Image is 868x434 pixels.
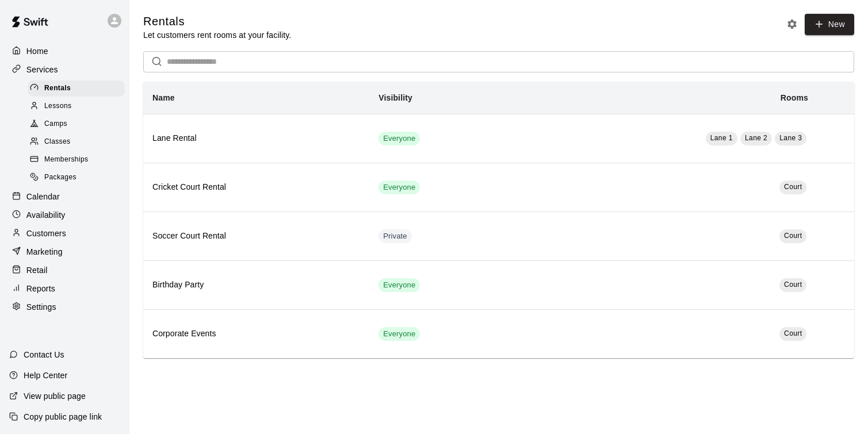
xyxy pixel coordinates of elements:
[24,349,64,360] p: Contact Us
[28,79,129,97] a: Rentals
[9,43,120,60] a: Home
[44,154,88,166] span: Memberships
[9,298,120,316] a: Settings
[152,93,175,102] b: Name
[784,232,802,240] span: Court
[44,136,70,148] span: Classes
[378,133,420,144] span: Everyone
[9,206,120,224] a: Availability
[9,188,120,205] a: Calendar
[9,61,120,78] a: Services
[26,228,66,239] p: Customers
[28,134,125,150] div: Classes
[378,229,412,243] div: This service is hidden, and can only be accessed via a direct link
[24,390,86,402] p: View public page
[710,134,733,142] span: Lane 1
[26,45,48,57] p: Home
[28,97,129,115] a: Lessons
[24,370,67,381] p: Help Center
[26,283,55,294] p: Reports
[745,134,767,142] span: Lane 2
[28,152,125,168] div: Memberships
[152,230,360,243] h6: Soccer Court Rental
[26,191,60,202] p: Calendar
[28,116,125,132] div: Camps
[26,209,66,221] p: Availability
[143,14,291,29] h5: Rentals
[28,133,129,151] a: Classes
[779,134,802,142] span: Lane 3
[783,16,801,33] button: Rental settings
[152,181,360,194] h6: Cricket Court Rental
[9,280,120,297] a: Reports
[44,172,77,183] span: Packages
[44,118,67,130] span: Camps
[378,329,420,340] span: Everyone
[44,83,71,94] span: Rentals
[28,80,125,97] div: Rentals
[44,101,72,112] span: Lessons
[24,411,102,423] p: Copy public page link
[378,182,420,193] span: Everyone
[26,301,56,313] p: Settings
[28,169,129,187] a: Packages
[9,225,120,242] a: Customers
[26,64,58,75] p: Services
[784,281,802,289] span: Court
[9,243,120,260] a: Marketing
[805,14,854,35] a: New
[784,329,802,337] span: Court
[152,279,360,291] h6: Birthday Party
[781,93,808,102] b: Rooms
[28,170,125,186] div: Packages
[378,231,412,242] span: Private
[784,183,802,191] span: Court
[28,151,129,169] a: Memberships
[143,82,854,358] table: simple table
[152,132,360,145] h6: Lane Rental
[152,328,360,340] h6: Corporate Events
[28,98,125,114] div: Lessons
[378,327,420,341] div: This service is visible to all of your customers
[378,132,420,145] div: This service is visible to all of your customers
[143,29,291,41] p: Let customers rent rooms at your facility.
[378,180,420,194] div: This service is visible to all of your customers
[9,262,120,279] a: Retail
[28,116,129,133] a: Camps
[378,278,420,292] div: This service is visible to all of your customers
[378,93,412,102] b: Visibility
[26,246,63,258] p: Marketing
[378,280,420,291] span: Everyone
[26,264,48,276] p: Retail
